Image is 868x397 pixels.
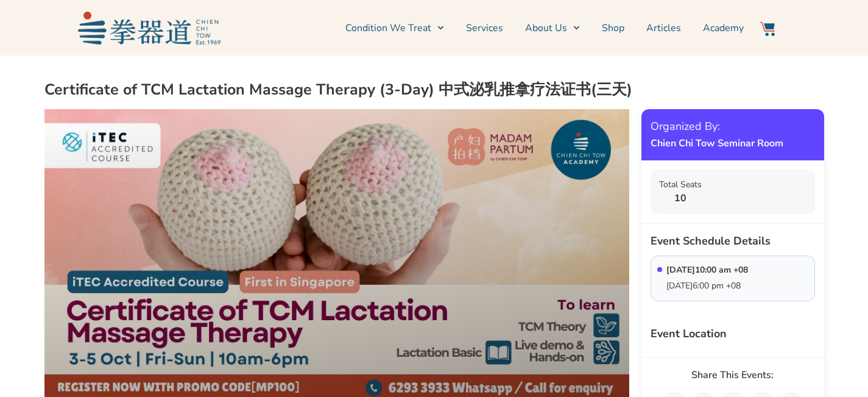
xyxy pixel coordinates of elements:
strong: 10 [659,191,702,206]
a: Condition We Treat [345,13,444,43]
div: Total Seats [659,178,702,191]
div: Organized By: [651,118,783,135]
p: [DATE]10:00 am +08 [666,265,748,276]
div: Event Location [651,326,727,342]
span: Share This Events: [691,370,774,380]
div: Event Schedule Details [651,233,815,249]
a: Academy [703,13,744,43]
a: Shop [602,13,624,43]
a: Services [466,13,503,43]
img: Website Icon-03 [760,21,775,36]
h2: Certificate of TCM Lactation Massage Therapy (3-Day) 中式泌乳推拿疗法证书(三天) [44,80,824,100]
nav: Menu [227,13,744,43]
strong: Chien Chi Tow Seminar Room [651,136,783,151]
a: About Us [525,13,580,43]
a: Articles [646,13,681,43]
p: [DATE]6:00 pm +08 [666,281,741,291]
